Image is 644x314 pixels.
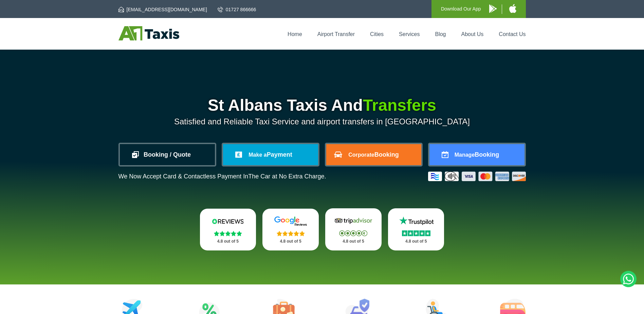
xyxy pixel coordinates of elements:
p: Satisfied and Reliable Taxi Service and airport transfers in [GEOGRAPHIC_DATA] [118,117,526,126]
img: Google [270,216,311,226]
span: Transfers [363,96,436,114]
a: Reviews.io Stars 4.8 out of 5 [200,209,256,250]
img: Stars [402,230,430,236]
p: Download Our App [441,5,481,13]
a: Contact Us [499,31,526,37]
h1: St Albans Taxis And [118,97,526,114]
a: Cities [370,31,384,37]
a: [EMAIL_ADDRESS][DOMAIN_NAME] [118,6,207,13]
img: Stars [339,230,367,236]
a: 01727 866666 [218,6,256,13]
img: Stars [214,231,242,236]
img: A1 Taxis iPhone App [509,4,516,13]
p: 4.8 out of 5 [270,237,311,246]
a: ManageBooking [429,144,525,165]
a: Google Stars 4.8 out of 5 [262,209,319,250]
img: Reviews.io [207,216,248,226]
p: We Now Accept Card & Contactless Payment In [118,173,326,180]
a: Booking / Quote [120,144,215,165]
a: CorporateBooking [326,144,421,165]
a: Services [399,31,420,37]
img: Credit And Debit Cards [428,172,526,181]
a: Blog [435,31,446,37]
a: Home [288,31,302,37]
img: Stars [277,231,305,236]
a: Airport Transfer [317,31,355,37]
p: 4.8 out of 5 [207,237,249,246]
span: Make a [249,152,266,158]
img: A1 Taxis St Albans LTD [118,26,179,40]
img: Trustpilot [396,216,437,226]
span: Corporate [348,152,374,158]
a: Trustpilot Stars 4.8 out of 5 [388,208,444,250]
a: Make aPayment [223,144,318,165]
span: The Car at No Extra Charge. [248,173,326,180]
img: A1 Taxis Android App [489,4,497,13]
p: 4.8 out of 5 [333,237,374,246]
p: 4.8 out of 5 [395,237,437,246]
a: About Us [461,31,484,37]
a: Tripadvisor Stars 4.8 out of 5 [325,208,382,250]
img: Tripadvisor [333,216,374,226]
span: Manage [455,152,475,158]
